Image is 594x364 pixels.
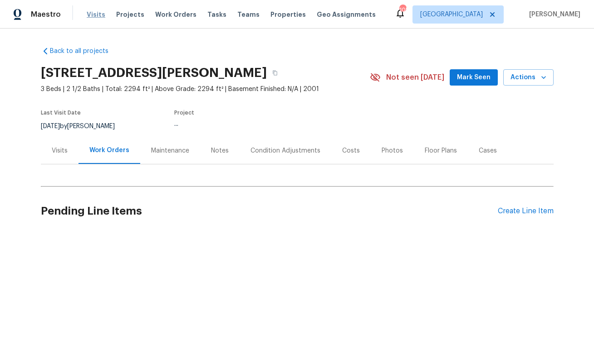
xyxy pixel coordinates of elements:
span: [PERSON_NAME] [525,10,580,19]
div: Notes [211,146,229,155]
div: Photos [382,146,403,155]
span: Work Orders [155,10,196,19]
div: ... [174,121,349,127]
span: Geo Assignments [317,10,376,19]
span: Projects [116,10,144,19]
button: Mark Seen [450,69,498,86]
div: Visits [52,146,68,155]
span: [DATE] [41,123,60,129]
span: Project [174,110,194,115]
span: Teams [237,10,260,19]
span: Properties [270,10,306,19]
div: 105 [399,5,406,14]
span: Last Visit Date [41,110,81,115]
span: Tasks [207,11,226,18]
h2: Pending Line Items [41,190,498,232]
div: Costs [342,146,360,155]
span: 3 Beds | 2 1/2 Baths | Total: 2294 ft² | Above Grade: 2294 ft² | Basement Finished: N/A | 2001 [41,85,370,94]
h2: [STREET_ADDRESS][PERSON_NAME] [41,68,267,77]
span: Mark Seen [457,72,491,83]
a: Back to all projects [41,47,128,56]
span: [GEOGRAPHIC_DATA] [420,10,483,19]
span: Not seen [DATE] [386,73,444,82]
div: Work Orders [89,146,129,155]
div: Cases [479,146,497,155]
span: Actions [511,72,546,83]
div: Condition Adjustments [250,146,320,155]
button: Copy Address [267,65,283,81]
div: by [PERSON_NAME] [41,121,126,132]
button: Actions [503,69,554,86]
span: Visits [87,10,105,19]
div: Floor Plans [425,146,457,155]
div: Maintenance [151,146,189,155]
div: Create Line Item [498,207,554,216]
span: Maestro [31,10,61,19]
